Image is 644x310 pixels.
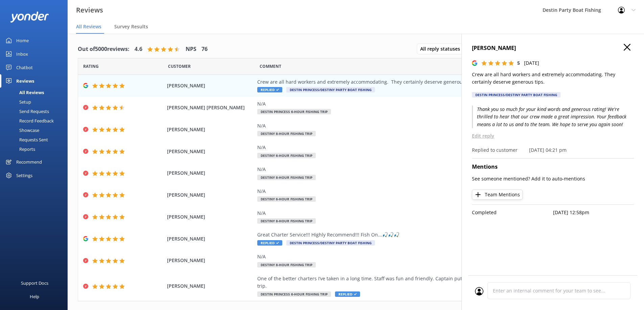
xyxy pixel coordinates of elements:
[167,126,254,133] span: [PERSON_NAME]
[624,44,630,51] button: Close
[472,132,634,140] p: Edit reply
[257,175,316,180] span: Destiny 8-Hour Fishing Trip
[4,88,44,97] div: All Reviews
[257,253,565,260] div: N/A
[472,209,553,216] p: Completed
[114,23,148,30] span: Survey Results
[257,240,282,246] span: Replied
[167,148,254,155] span: [PERSON_NAME]
[257,144,565,151] div: N/A
[167,82,254,89] span: [PERSON_NAME]
[472,92,560,97] div: Destin Princess/Destiny Party Boat Fishing
[257,291,331,297] span: Destin Princess 6-Hour Fishing Trip
[167,191,254,199] span: [PERSON_NAME]
[257,109,331,114] span: Destin Princess 6-Hour Fishing Trip
[257,262,316,267] span: Destiny 8-Hour Fishing Trip
[472,146,518,154] p: Replied to customer
[472,44,634,53] h4: [PERSON_NAME]
[4,107,49,116] div: Send Requests
[201,45,208,54] h4: 76
[4,97,68,107] a: Setup
[257,153,316,158] span: Destiny 6-Hour Fishing Trip
[472,190,523,200] button: Team Mentions
[4,97,31,107] div: Setup
[257,87,282,92] span: Replied
[257,209,565,217] div: N/A
[167,169,254,177] span: [PERSON_NAME]
[529,146,567,154] p: [DATE] 04:21 pm
[4,135,48,144] div: Requests Sent
[30,290,39,303] div: Help
[420,45,464,53] span: All reply statuses
[76,23,101,30] span: All Reviews
[472,71,634,86] p: Crew are all hard workers and extremely accommodating. They certainly deserve generous tips.
[257,188,565,195] div: N/A
[257,78,565,86] div: Crew are all hard workers and extremely accommodating. They certainly deserve generous tips.
[472,163,634,171] h4: Mentions
[4,144,68,154] a: Reports
[4,88,68,97] a: All Reviews
[335,291,360,297] span: Replied
[167,104,254,111] span: [PERSON_NAME] [PERSON_NAME]
[4,125,68,135] a: Showcase
[4,125,39,135] div: Showcase
[4,144,35,154] div: Reports
[16,34,29,47] div: Home
[167,213,254,221] span: [PERSON_NAME]
[257,275,565,290] div: One of the better charters I’ve taken in a long time. Staff was fun and friendly. Captain put us ...
[16,74,34,88] div: Reviews
[517,60,520,66] span: 5
[16,61,33,74] div: Chatbot
[83,63,99,69] span: Date
[186,45,196,54] h4: NPS
[135,45,142,54] h4: 4.6
[4,116,68,125] a: Record Feedback
[472,175,634,182] p: See someone mentioned? Add it to auto-mentions
[257,131,316,136] span: Destiny 8-Hour Fishing Trip
[286,87,375,92] span: Destin Princess/Destiny Party Boat Fishing
[16,155,42,169] div: Recommend
[16,169,32,182] div: Settings
[553,209,634,216] p: [DATE] 12:58pm
[257,196,316,202] span: Destiny 6-Hour Fishing Trip
[286,240,375,246] span: Destin Princess/Destiny Party Boat Fishing
[21,276,48,290] div: Support Docs
[76,5,103,16] h3: Reviews
[260,63,281,69] span: Question
[4,116,54,125] div: Record Feedback
[475,287,483,295] img: user_profile.svg
[78,45,129,54] h4: Out of 5000 reviews:
[4,107,68,116] a: Send Requests
[167,282,254,290] span: [PERSON_NAME]
[167,235,254,243] span: [PERSON_NAME]
[524,59,539,67] p: [DATE]
[10,11,49,23] img: yonder-white-logo.png
[257,122,565,130] div: N/A
[167,257,254,264] span: [PERSON_NAME]
[257,166,565,173] div: N/A
[257,218,316,224] span: Destiny 8-Hour Fishing Trip
[4,135,68,144] a: Requests Sent
[472,106,634,128] p: Thank you so much for your kind words and generous rating! We're thrilled to hear that our crew m...
[16,47,28,61] div: Inbox
[168,63,191,69] span: Date
[257,231,565,238] div: Great Charter Service!!! Highly Recommend!!! Fish On...🎣🎣🎣
[257,100,565,108] div: N/A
